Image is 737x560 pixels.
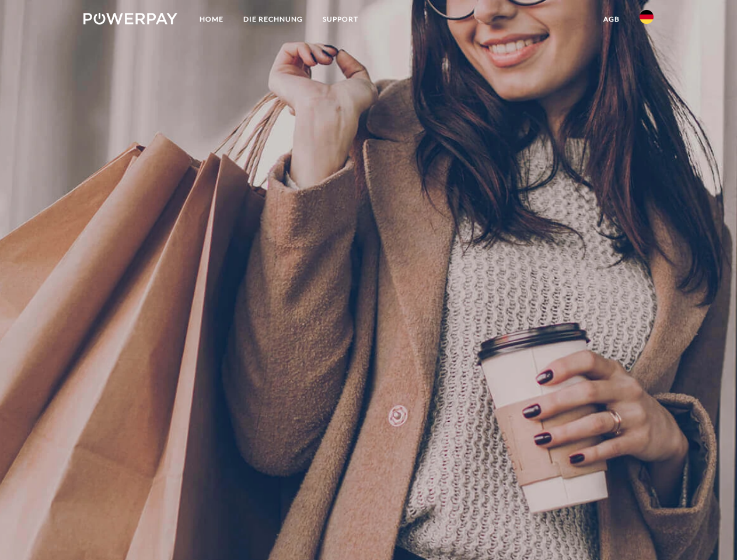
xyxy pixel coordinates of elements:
[593,9,630,30] a: agb
[190,9,233,30] a: Home
[313,9,368,30] a: SUPPORT
[640,10,654,24] img: de
[233,9,313,30] a: DIE RECHNUNG
[83,13,177,24] img: logo-powerpay-white.svg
